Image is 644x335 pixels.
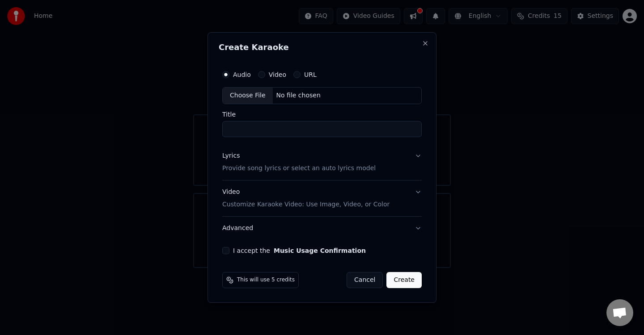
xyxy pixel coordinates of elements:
label: I accept the [233,247,366,254]
button: I accept the [274,247,366,254]
button: Advanced [222,217,422,240]
div: Choose File [223,88,273,104]
button: Create [386,272,422,288]
label: Video [269,71,286,78]
h2: Create Karaoke [219,43,425,51]
label: URL [304,71,317,78]
p: Customize Karaoke Video: Use Image, Video, or Color [222,200,390,209]
div: No file chosen [273,91,324,100]
button: Cancel [347,272,383,288]
button: LyricsProvide song lyrics or select an auto lyrics model [222,144,422,180]
button: VideoCustomize Karaoke Video: Use Image, Video, or Color [222,180,422,216]
label: Title [222,111,422,117]
span: This will use 5 credits [237,276,295,284]
div: Lyrics [222,151,240,160]
p: Provide song lyrics or select an auto lyrics model [222,164,376,173]
label: Audio [233,71,251,78]
div: Video [222,188,390,209]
